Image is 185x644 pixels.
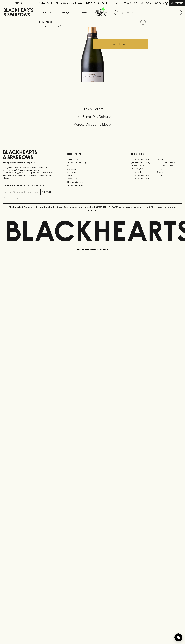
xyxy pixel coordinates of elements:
h5: Click & Collect [3,107,182,111]
a: Gift Cards [67,171,118,174]
img: bubble-icon [177,636,180,639]
button: SUBSCRIBE [41,189,54,195]
p: Sibling owned and run since [DATE] [3,161,54,164]
strong: Liquor License #32064953 [29,172,53,174]
a: Privacy Policy [67,177,118,180]
button: Add to wishlist [139,19,147,26]
a: FAQ's [67,174,118,177]
p: 0 [166,2,167,4]
a: [GEOGRAPHIC_DATA] [156,164,182,167]
a: Terms & Conditions [67,184,118,187]
a: Fitzroy [156,167,182,170]
a: [GEOGRAPHIC_DATA] [156,161,182,164]
a: Stores [74,6,93,18]
a: Braddon [156,158,182,161]
a: Tastings [56,6,74,18]
input: e.g. jane@blackheartsandsparrows.com.au [5,190,40,194]
a: Brunswick West [131,164,156,167]
a: Shipping Information [67,180,118,184]
p: SUBSCRIBE [42,191,53,194]
a: SHOP [47,21,53,23]
p: OTHER AREAS [67,152,118,156]
a: Geelong [156,170,182,174]
a: Contact Us [67,167,118,171]
h5: Across Melbourne Metro [3,122,182,127]
a: Business & Bulk Gifting [67,161,118,164]
a: Fitzroy North [131,170,156,174]
button: Add to wishlist [44,25,61,28]
p: ADD TO CART [113,42,127,46]
a: Prahran [156,174,182,177]
p: Shop [42,11,47,14]
p: FIND US [14,2,23,5]
a: [GEOGRAPHIC_DATA] [131,161,156,164]
a: [GEOGRAPHIC_DATA] [131,177,156,180]
a: HOME [39,21,45,23]
button: Shop [37,6,56,18]
a: [GEOGRAPHIC_DATA] [131,174,156,177]
input: Try "Pinot noir" [121,10,180,15]
div: Call to action block [3,96,182,141]
a: Careers [67,164,118,167]
p: $0.00 [155,2,162,5]
p: Stores [80,11,87,14]
p: It is against the law to sell or supply alcohol to, or to obtain alcohol on behalf of a person un... [3,166,54,179]
a: Bottle Drop FAQ's [67,158,118,161]
img: 40619.png [37,27,148,82]
button: ADD TO CART [93,39,148,49]
p: Wishlist [127,2,137,5]
p: Blackhearts & Sparrows acknowledges the traditional Custodians of land throughout [GEOGRAPHIC_DAT... [5,206,180,212]
p: Subscribe to The Blackhearts Newsletter [3,184,54,187]
a: [PERSON_NAME] [131,167,156,170]
a: [GEOGRAPHIC_DATA] [131,158,156,161]
p: Login [145,2,151,5]
p: Checkout [171,2,183,5]
p: Tastings [61,11,69,14]
h5: Uber Same-Day Delivery [3,114,182,119]
p: OUR STORES [131,152,182,156]
p: We will never spam you [3,197,54,199]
